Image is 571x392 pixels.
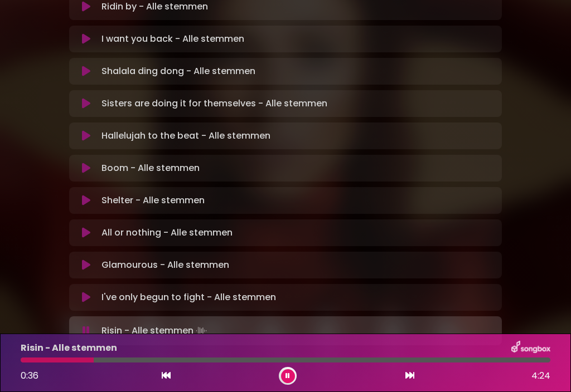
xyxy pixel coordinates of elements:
[101,65,255,78] p: Shalala ding dong - Alle stemmen
[101,97,327,110] p: Sisters are doing it for themselves - Alle stemmen
[101,258,229,272] p: Glamourous - Alle stemmen
[101,129,270,143] p: Hallelujah to the beat - Alle stemmen
[101,161,200,175] p: Boom - Alle stemmen
[21,341,117,355] p: Risin - Alle stemmen
[101,32,244,46] p: I want you back - Alle stemmen
[101,291,276,304] p: I've only begun to fight - Alle stemmen
[101,226,233,239] p: All or nothing - Alle stemmen
[193,323,209,339] img: waveform4.gif
[101,194,205,207] p: Shelter - Alle stemmen
[531,369,550,383] span: 4:24
[21,369,38,382] span: 0:36
[511,341,550,355] img: songbox-logo-white.png
[101,323,209,339] p: Risin - Alle stemmen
